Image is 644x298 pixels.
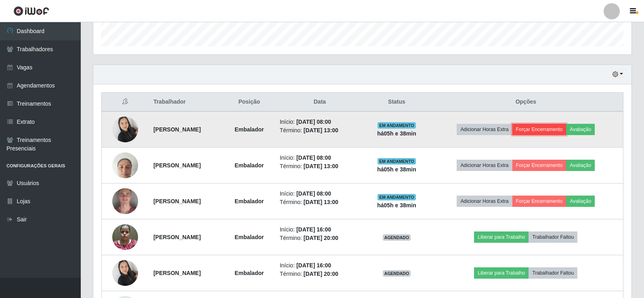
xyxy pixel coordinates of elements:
[112,220,138,254] img: 1712714567127.jpeg
[512,160,566,171] button: Forçar Encerramento
[377,130,416,137] strong: há 05 h e 38 min
[378,158,416,165] span: EM ANDAMENTO
[304,127,338,133] time: [DATE] 13:00
[383,234,411,241] span: AGENDADO
[365,93,428,112] th: Status
[529,267,577,279] button: Trabalhador Faltou
[280,234,360,242] li: Término:
[529,231,577,243] button: Trabalhador Faltou
[566,196,595,207] button: Avaliação
[112,148,138,183] img: 1726585318668.jpeg
[296,226,331,233] time: [DATE] 16:00
[235,126,264,133] strong: Embalador
[377,166,416,173] strong: há 05 h e 38 min
[235,162,264,169] strong: Embalador
[457,160,512,171] button: Adicionar Horas Extra
[280,261,360,270] li: Início:
[153,198,201,204] strong: [PERSON_NAME]
[429,93,623,112] th: Opções
[13,6,49,16] img: CoreUI Logo
[280,270,360,278] li: Término:
[153,162,201,169] strong: [PERSON_NAME]
[296,119,331,125] time: [DATE] 08:00
[153,270,201,276] strong: [PERSON_NAME]
[280,190,360,198] li: Início:
[112,256,138,290] img: 1722007663957.jpeg
[474,267,529,279] button: Liberar para Trabalho
[304,271,338,277] time: [DATE] 20:00
[149,93,224,112] th: Trabalhador
[304,235,338,241] time: [DATE] 20:00
[296,154,331,161] time: [DATE] 08:00
[296,190,331,197] time: [DATE] 08:00
[474,231,529,243] button: Liberar para Trabalho
[280,154,360,162] li: Início:
[112,112,138,146] img: 1722007663957.jpeg
[304,163,338,169] time: [DATE] 13:00
[235,198,264,204] strong: Embalador
[112,175,138,228] img: 1750082443540.jpeg
[280,126,360,135] li: Término:
[566,124,595,135] button: Avaliação
[383,270,411,277] span: AGENDADO
[512,196,566,207] button: Forçar Encerramento
[378,194,416,200] span: EM ANDAMENTO
[153,126,201,133] strong: [PERSON_NAME]
[457,124,512,135] button: Adicionar Horas Extra
[280,118,360,126] li: Início:
[377,202,416,208] strong: há 05 h e 38 min
[280,198,360,206] li: Término:
[304,199,338,205] time: [DATE] 13:00
[296,262,331,269] time: [DATE] 16:00
[378,122,416,129] span: EM ANDAMENTO
[235,234,264,240] strong: Embalador
[457,196,512,207] button: Adicionar Horas Extra
[153,234,201,240] strong: [PERSON_NAME]
[280,225,360,234] li: Início:
[280,162,360,171] li: Término:
[566,160,595,171] button: Avaliação
[235,270,264,276] strong: Embalador
[275,93,365,112] th: Data
[512,124,566,135] button: Forçar Encerramento
[224,93,275,112] th: Posição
